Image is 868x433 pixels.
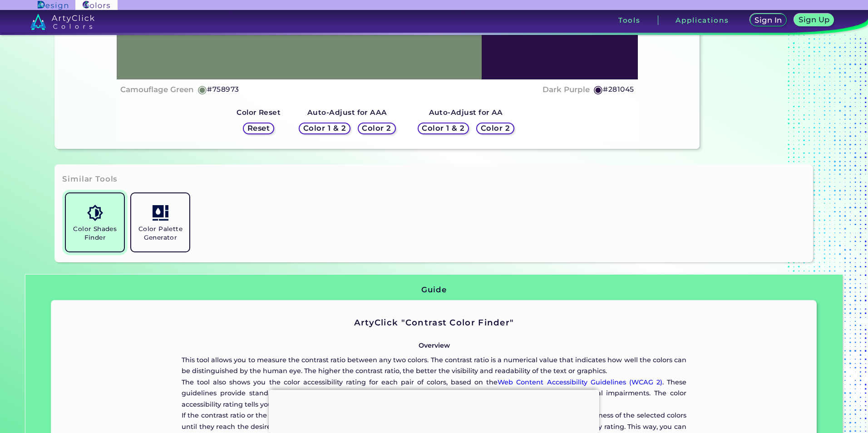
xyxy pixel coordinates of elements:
img: ArtyClick Design logo [38,1,68,10]
h5: Sign In [755,16,782,24]
h5: #758973 [207,84,239,95]
a: Color Palette Generator [128,190,193,255]
h5: Color Palette Generator [135,225,186,242]
iframe: Advertisement [269,390,599,431]
img: logo_artyclick_colors_white.svg [30,14,94,30]
h5: Color 2 [481,125,509,132]
h5: Color 1 & 2 [304,125,346,132]
h4: Camouflage Green [120,83,194,96]
h3: Similar Tools [62,174,118,185]
a: Sign In [750,14,787,27]
strong: Auto-Adjust for AAA [307,108,387,117]
h5: ◉ [197,84,207,95]
p: The tool also shows you the color accessibility rating for each pair of colors, based on the . Th... [182,377,686,410]
img: icon_col_pal_col.svg [153,205,168,221]
h5: Color 2 [362,125,391,132]
h5: Reset [247,125,270,132]
h5: #281045 [603,84,634,95]
h3: Guide [421,285,446,295]
strong: Color Reset [237,108,281,117]
a: Sign Up [794,14,833,27]
strong: Auto-Adjust for AA [429,108,503,117]
h2: ArtyClick "Contrast Color Finder" [182,317,686,329]
h3: Tools [618,17,641,24]
p: Overview [182,340,686,351]
img: icon_color_shades.svg [87,205,103,221]
h5: Color 1 & 2 [422,125,464,132]
p: This tool allows you to measure the contrast ratio between any two colors. The contrast ratio is ... [182,354,686,377]
h5: Sign Up [799,16,829,23]
h5: ◉ [593,84,603,95]
a: Color Shades Finder [62,190,128,255]
h3: Applications [676,17,729,24]
h5: Color Shades Finder [69,225,120,242]
a: Web Content Accessibility Guidelines (WCAG 2) [498,378,662,386]
h4: Dark Purple [542,83,590,96]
